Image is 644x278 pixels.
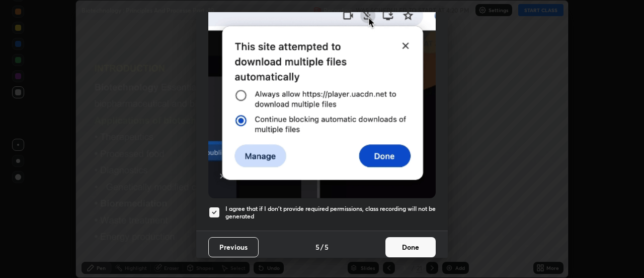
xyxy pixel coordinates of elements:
button: Done [385,237,436,257]
button: Previous [208,237,259,257]
h4: 5 [325,242,329,252]
h5: I agree that if I don't provide required permissions, class recording will not be generated [225,205,436,220]
h4: / [320,242,324,252]
h4: 5 [315,242,319,252]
